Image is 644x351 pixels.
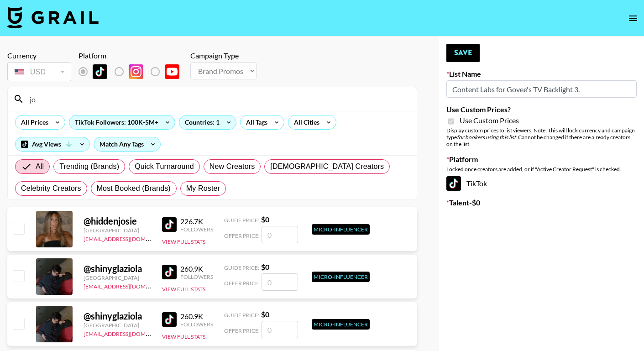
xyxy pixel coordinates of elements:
div: @ shinyglaziola [84,263,151,274]
span: [DEMOGRAPHIC_DATA] Creators [270,161,384,172]
div: Platform [79,51,187,60]
strong: $ 0 [261,310,269,319]
div: Followers [180,226,213,233]
span: All [36,161,44,172]
a: [EMAIL_ADDRESS][DOMAIN_NAME] [84,281,175,290]
span: Offer Price: [224,327,260,334]
span: Use Custom Prices [460,116,519,125]
span: Offer Price: [224,280,260,287]
div: Currency is locked to USD [7,60,71,83]
div: [GEOGRAPHIC_DATA] [84,227,151,234]
strong: $ 0 [261,262,269,271]
label: List Name [446,69,637,79]
input: 0 [262,273,298,291]
strong: $ 0 [261,215,269,224]
div: TikTok [446,176,637,191]
input: 0 [262,321,298,338]
span: Guide Price: [224,312,259,319]
span: Offer Price: [224,232,260,239]
button: View Full Stats [162,286,205,293]
div: Locked once creators are added, or if "Active Creator Request" is checked. [446,166,637,173]
img: TikTok [162,312,177,327]
div: USD [9,64,69,80]
input: Search by User Name [24,92,411,106]
em: for bookers using this list [457,134,516,141]
div: Currency [7,51,71,60]
div: Followers [180,321,213,328]
div: All Prices [16,115,50,129]
input: 0 [262,226,298,243]
span: Guide Price: [224,217,259,224]
span: Quick Turnaround [135,161,194,172]
span: New Creators [209,161,255,172]
img: TikTok [162,265,177,279]
img: YouTube [165,64,179,79]
span: My Roster [186,183,220,194]
button: Save [446,44,480,62]
div: Micro-Influencer [312,224,370,235]
div: Followers [180,273,213,280]
span: Trending (Brands) [59,161,119,172]
div: Avg Views [16,137,89,151]
div: [GEOGRAPHIC_DATA] [84,322,151,329]
img: TikTok [93,64,107,79]
div: Match Any Tags [94,137,160,151]
div: All Cities [288,115,321,129]
div: TikTok Followers: 100K-5M+ [69,115,175,129]
div: 260.9K [180,264,213,273]
span: Celebrity Creators [21,183,81,194]
span: Guide Price: [224,264,259,271]
div: @ shinyglaziola [84,310,151,322]
button: View Full Stats [162,333,205,340]
div: [GEOGRAPHIC_DATA] [84,274,151,281]
label: Platform [446,155,637,164]
div: @ hiddenjosie [84,215,151,227]
div: Micro-Influencer [312,272,370,282]
button: open drawer [624,9,642,27]
a: [EMAIL_ADDRESS][DOMAIN_NAME] [84,329,175,337]
div: Countries: 1 [179,115,236,129]
img: TikTok [446,176,461,191]
div: Display custom prices to list viewers. Note: This will lock currency and campaign type . Cannot b... [446,127,637,147]
img: Instagram [129,64,143,79]
span: Most Booked (Brands) [97,183,171,194]
label: Use Custom Prices? [446,105,637,114]
div: 260.9K [180,312,213,321]
div: Campaign Type [190,51,257,60]
img: Grail Talent [7,6,99,28]
a: [EMAIL_ADDRESS][DOMAIN_NAME] [84,234,175,242]
div: Micro-Influencer [312,319,370,330]
button: View Full Stats [162,238,205,245]
div: 226.7K [180,217,213,226]
div: All Tags [241,115,269,129]
img: TikTok [162,217,177,232]
div: List locked to TikTok. [79,62,187,81]
label: Talent - $ 0 [446,198,637,207]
